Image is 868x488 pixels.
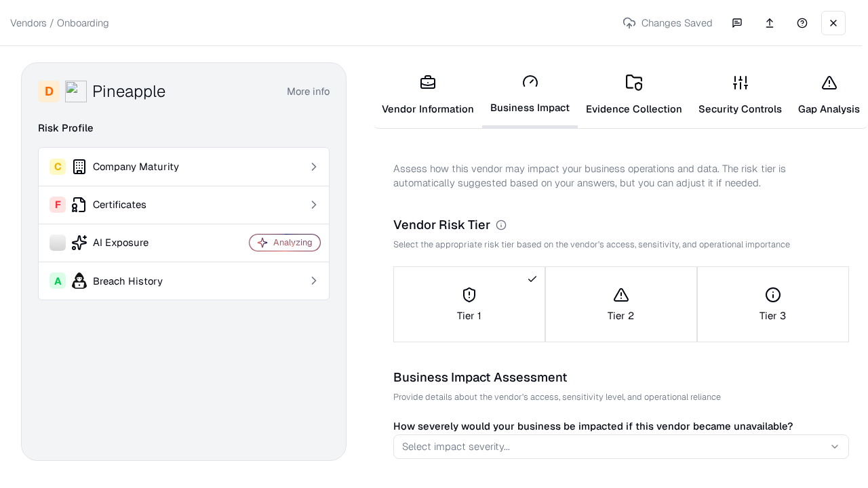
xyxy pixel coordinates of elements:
[50,272,211,289] div: Breach History
[393,420,793,432] label: How severely would your business be impacted if this vendor became unavailable?
[482,62,578,128] a: Business Impact
[374,64,482,127] a: Vendor Information
[50,197,66,213] div: F
[790,64,868,127] a: Gap Analysis
[50,159,66,175] div: C
[50,197,211,213] div: Certificates
[38,120,330,136] div: Risk Profile
[50,235,211,251] div: AI Exposure
[690,64,790,127] a: Security Controls
[457,308,481,323] p: Tier 1
[92,81,165,102] div: Pineapple
[65,81,87,102] img: Pineapple
[38,81,60,102] div: D
[617,10,718,35] p: Changes Saved
[10,16,109,30] p: Vendors / Onboarding
[402,439,510,453] div: Select impact severity...
[50,272,66,289] div: A
[393,434,849,459] button: Select impact severity...
[287,79,330,104] button: More info
[578,64,690,127] a: Evidence Collection
[393,239,849,250] p: Select the appropriate risk tier based on the vendor's access, sensitivity, and operational impor...
[50,159,211,175] div: Company Maturity
[393,161,849,190] p: Assess how this vendor may impact your business operations and data. The risk tier is automatical...
[759,308,786,323] p: Tier 3
[273,237,313,248] div: Analyzing
[393,369,849,386] div: Business Impact Assessment
[608,308,634,323] p: Tier 2
[393,391,849,403] p: Provide details about the vendor's access, sensitivity level, and operational reliance
[393,217,849,233] div: Vendor Risk Tier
